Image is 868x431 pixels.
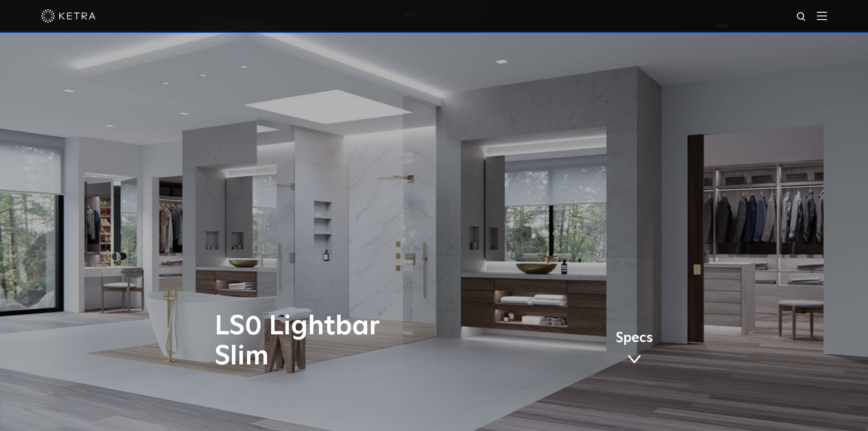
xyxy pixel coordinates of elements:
img: search icon [796,11,807,23]
h1: LS0 Lightbar Slim [215,312,472,372]
a: Specs [616,332,653,367]
img: ketra-logo-2019-white [41,9,96,23]
img: Hamburger%20Nav.svg [817,11,827,20]
span: Specs [616,332,653,345]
